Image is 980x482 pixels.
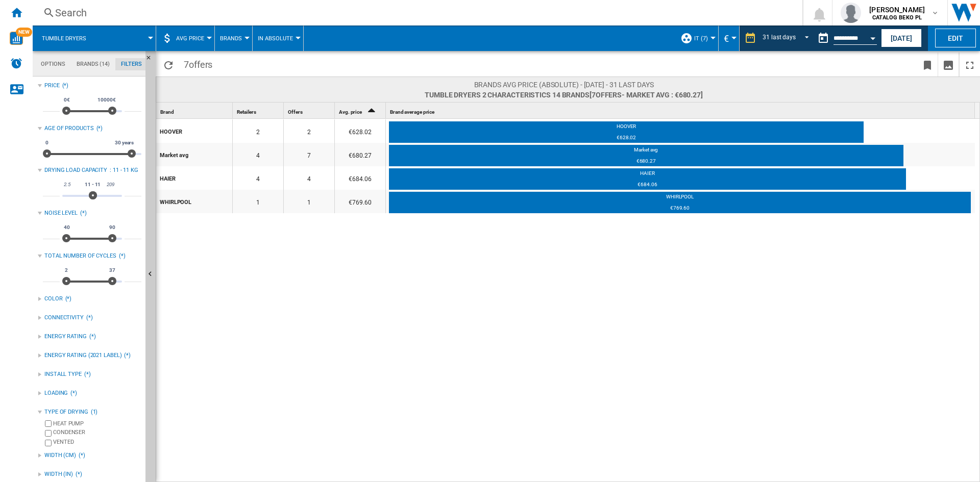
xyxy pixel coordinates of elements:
[62,223,71,232] span: 40
[110,166,141,174] div: : 11 - 11 KG
[235,103,283,118] div: Sort None
[42,26,96,51] button: Tumble dryers
[284,119,334,143] div: 2
[158,103,232,118] div: Sort None
[16,28,32,37] span: NEW
[44,252,116,260] div: TOTAL NUMBER OF CYCLES
[869,5,925,15] span: [PERSON_NAME]
[44,124,94,133] div: Age of products
[55,6,776,20] div: Search
[233,190,283,213] div: 1
[596,91,622,99] span: offers
[813,26,879,51] div: This report is based on a date in the past.
[45,430,52,437] input: subCharac.title
[53,428,141,438] div: CONDENSER
[233,166,283,190] div: 4
[44,295,63,303] div: COLOR
[44,333,87,341] div: ENERGY RATING
[62,96,71,104] span: 0€
[337,103,385,118] div: Sort Ascending
[220,26,247,51] button: Brands
[179,53,217,74] span: 7
[233,143,283,166] div: 4
[44,314,84,322] div: CONNECTIVITY
[286,103,334,118] div: Sort None
[105,181,116,189] span: 209
[53,438,141,448] div: VENTED
[158,103,232,118] div: Brand Sort None
[389,134,864,144] div: €628.02
[63,266,69,274] span: 2
[45,420,52,427] input: subCharac.title
[44,351,121,360] div: ENERGY RATING (2021 LABEL)
[176,35,204,42] span: AVG Price
[389,123,864,133] div: HOOVER
[763,34,796,41] div: 31 last days
[44,451,76,460] div: WIDTH (CM)
[108,266,117,274] span: 37
[694,35,708,42] span: IT (7)
[44,470,73,478] div: WIDTH (IN)
[724,33,729,44] span: €
[44,82,60,90] div: Price
[389,205,971,215] div: €769.60
[590,91,703,99] span: [7 ]
[284,166,334,190] div: 4
[622,91,701,99] span: - Market avg : €680.27
[864,28,882,46] button: Open calendar
[425,80,703,90] span: Brands AVG price (absolute) - [DATE] - 31 last days
[724,26,734,51] button: €
[44,166,107,174] div: DRYING LOAD CAPACITY
[335,143,385,166] div: €680.27
[161,26,209,51] div: AVG Price
[425,90,703,100] span: Tumble dryers 2 characteristics 14 brands
[145,51,158,69] button: Hide
[44,408,88,416] div: TYPE OF DRYING
[71,58,115,70] md-tab-item: Brands (14)
[288,109,302,115] span: Offers
[160,109,174,115] span: Brand
[335,119,385,143] div: €628.02
[389,170,906,180] div: HAIER
[694,26,713,51] button: IT (7)
[390,109,434,115] span: Brand average price
[841,3,861,23] img: profile.jpg
[160,144,232,165] div: Market avg
[284,190,334,213] div: 1
[284,143,334,166] div: 7
[83,181,102,189] span: 11 - 11
[44,389,68,397] div: LOADING
[286,103,334,118] div: Offers Sort None
[337,103,385,118] div: Avg. price Sort Ascending
[917,53,938,77] button: Bookmark this report
[189,59,212,70] span: offers
[108,223,117,232] span: 90
[45,440,52,446] input: subCharac.title
[680,26,713,51] div: IT (7)
[335,166,385,190] div: €684.06
[872,14,922,21] b: CATALOG BEKO PL
[38,26,151,51] div: Tumble dryers
[363,109,379,115] span: Sort Ascending
[91,408,141,416] div: (1)
[938,53,959,77] button: Download as image
[10,32,23,45] img: wise-card.svg
[220,35,242,42] span: Brands
[160,167,232,189] div: HAIER
[160,191,232,212] div: WHIRLPOOL
[335,190,385,213] div: €769.60
[762,30,813,47] md-select: REPORTS.WIZARD.STEPS.REPORT.STEPS.REPORT_OPTIONS.PERIOD: 31 last days
[935,29,976,47] button: Edit
[113,139,135,147] span: 30 years
[388,103,975,118] div: Brand average price Sort None
[42,35,86,42] span: Tumble dryers
[233,119,283,143] div: 2
[258,26,298,51] div: In Absolute
[35,58,71,70] md-tab-item: Options
[813,28,834,48] button: md-calendar
[388,103,975,118] div: Sort None
[53,420,141,427] label: HEAT PUMP
[62,181,72,189] span: 2.5
[389,181,906,191] div: €684.06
